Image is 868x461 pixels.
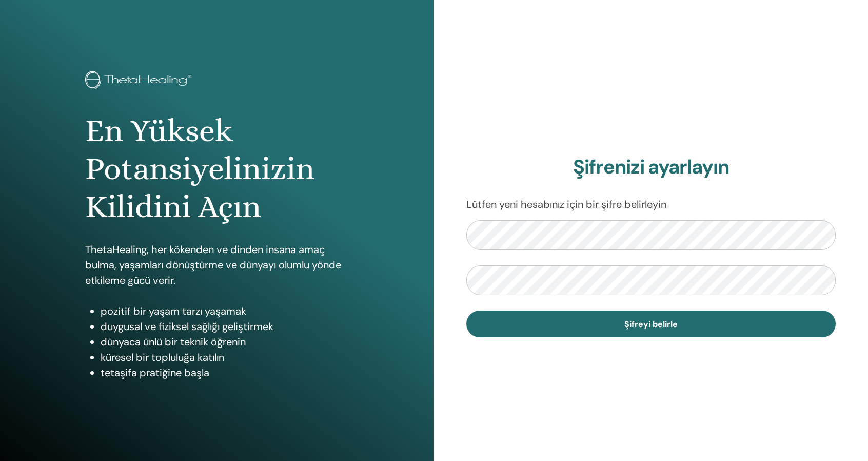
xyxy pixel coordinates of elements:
li: duygusal ve fiziksel sağlığı geliştirmek [101,319,349,334]
li: tetaşifa pratiğine başla [101,365,349,380]
button: Şifreyi belirle [466,311,836,337]
p: ThetaHealing, her kökenden ve dinden insana amaç bulma, yaşamları dönüştürme ve dünyayı olumlu yö... [85,242,349,288]
span: Şifreyi belirle [624,319,678,330]
li: küresel bir topluluğa katılın [101,350,349,365]
p: Lütfen yeni hesabınız için bir şifre belirleyin [466,197,836,212]
li: pozitif bir yaşam tarzı yaşamak [101,303,349,319]
h2: Şifrenizi ayarlayın [466,156,836,179]
li: dünyaca ünlü bir teknik öğrenin [101,334,349,350]
h1: En Yüksek Potansiyelinizin Kilidini Açın [85,112,349,226]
